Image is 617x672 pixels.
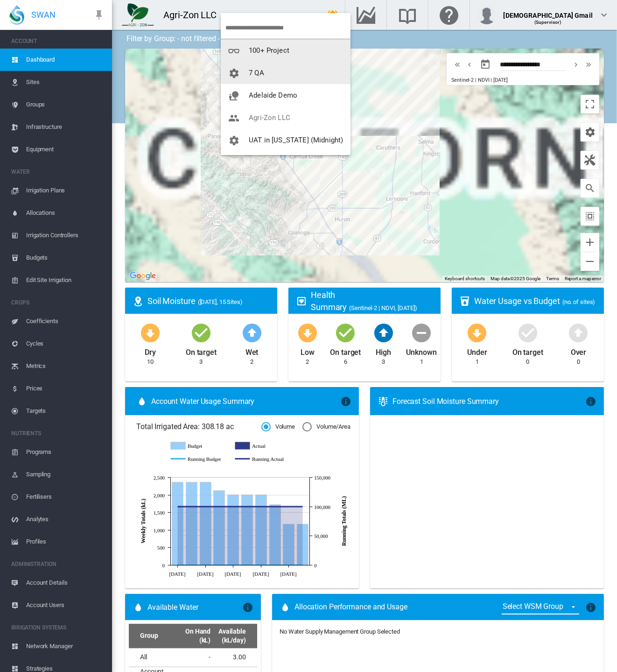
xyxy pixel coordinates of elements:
md-icon: icon-cog [228,135,239,146]
md-icon: icon-cog [228,68,239,79]
md-icon: icon-glasses [228,45,239,57]
span: Agri-Zon LLC [249,113,290,122]
button: You have 'Admin' permissions to UAT in California (Midnight) [221,129,351,151]
button: You have 'Agronomist' permissions to Adelaide Demo [221,84,351,106]
button: You have 'Supervisor' permissions to Agri-Zon LLC [221,106,351,129]
md-icon: icon-nature-people [228,90,239,101]
md-icon: icon-people [228,113,239,124]
button: You have 'Admin' permissions to 7 QA [221,62,351,84]
button: You have 'Operator' permissions to UAT in Prod [221,151,351,174]
span: UAT in [US_STATE] (Midnight) [249,136,343,144]
span: Adelaide Demo [249,91,297,99]
button: You have 'Viewer' permissions to 100+ Project [221,39,351,62]
span: 7 QA [249,69,264,77]
span: 100+ Project [249,46,289,55]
